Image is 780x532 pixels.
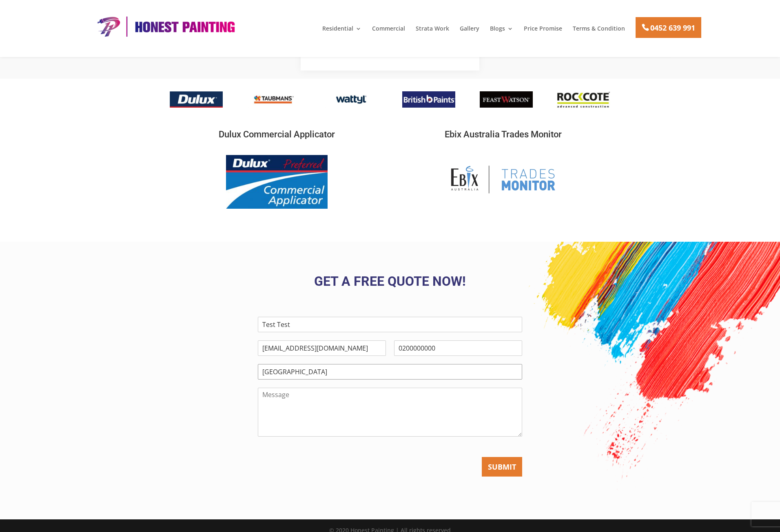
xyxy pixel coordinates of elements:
a: 0452 639 991 [636,17,701,38]
span: [GEOGRAPHIC_DATA], [GEOGRAPHIC_DATA] [313,50,431,58]
input: Phone [394,340,522,356]
span: Ebix Australia Trades Monitor [445,129,562,139]
input: Email [258,340,386,356]
a: Blogs [490,26,513,40]
a: Strata Work [416,26,449,40]
a: Gallery [460,26,479,40]
a: Commercial [372,26,405,40]
input: Your name [258,317,522,332]
h3: Get a FREE Quote Now! [170,275,610,292]
a: Terms & Condition [573,26,625,40]
input: Suburb/Area [258,364,522,380]
button: SUBMIT [482,457,522,477]
img: Honest Painting [92,15,239,38]
a: Residential [322,26,361,40]
a: Price Promise [524,26,562,40]
span: Dulux Commercial Applicator [219,129,335,139]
